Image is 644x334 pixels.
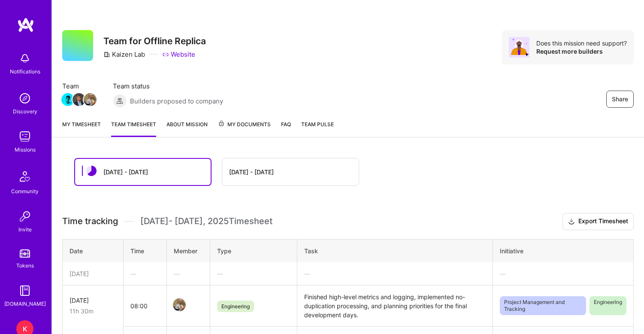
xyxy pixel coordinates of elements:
[4,299,46,308] div: [DOMAIN_NAME]
[70,296,116,305] div: [DATE]
[493,239,633,262] th: Initiative
[62,216,118,227] span: Time tracking
[111,120,156,137] a: Team timesheet
[210,239,297,262] th: Type
[103,36,206,46] h3: Team for Offline Replica
[217,269,290,278] div: —
[130,269,160,278] div: —
[297,285,493,326] td: Finished high-level metrics and logging, implemented no-duplication processing, and planning prio...
[123,285,166,326] td: 08:00
[10,67,40,76] div: Notifications
[11,187,39,196] div: Community
[500,269,626,278] div: —
[70,269,116,278] div: [DATE]
[73,93,85,106] img: Team Member Avatar
[16,261,34,270] div: Tokens
[84,93,97,106] img: Team Member Avatar
[281,120,291,137] a: FAQ
[174,298,185,312] a: Team Member Avatar
[301,120,334,137] a: Team Pulse
[16,282,33,299] img: guide book
[15,145,36,154] div: Missions
[17,17,34,33] img: logo
[304,269,486,278] div: —
[568,217,575,226] i: icon Download
[63,239,124,262] th: Date
[62,120,101,137] a: My timesheet
[173,298,186,311] img: Team Member Avatar
[174,269,203,278] div: —
[167,239,210,262] th: Member
[103,51,110,58] i: icon CompanyGray
[536,47,627,55] div: Request more builders
[62,92,73,107] a: Team Member Avatar
[229,167,274,176] div: [DATE] - [DATE]
[61,93,74,106] img: Team Member Avatar
[13,107,37,116] div: Discovery
[103,167,148,176] div: [DATE] - [DATE]
[113,82,223,91] span: Team status
[62,82,96,91] span: Team
[16,50,33,67] img: bell
[500,296,586,315] span: Project Management and Tracking
[301,121,334,128] span: Team Pulse
[16,90,33,107] img: discovery
[103,50,145,59] div: Kaizen Lab
[590,296,626,315] span: Engineering
[20,249,30,258] img: tokens
[509,37,529,58] img: Avatar
[612,95,628,103] span: Share
[140,216,272,227] span: [DATE] - [DATE] , 2025 Timesheet
[18,225,32,234] div: Invite
[562,213,634,230] button: Export Timesheet
[130,97,223,106] span: Builders proposed to company
[218,120,271,129] span: My Documents
[16,208,33,225] img: Invite
[73,92,85,107] a: Team Member Avatar
[297,239,493,262] th: Task
[86,166,97,176] img: status icon
[85,92,96,107] a: Team Member Avatar
[217,301,254,312] span: Engineering
[16,128,33,145] img: teamwork
[15,166,35,187] img: Community
[123,239,166,262] th: Time
[536,39,627,47] div: Does this mission need support?
[162,50,195,59] a: Website
[70,307,116,316] div: 11h 30m
[113,94,127,108] img: Builders proposed to company
[606,91,634,108] button: Share
[166,120,208,137] a: About Mission
[218,120,271,137] a: My Documents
